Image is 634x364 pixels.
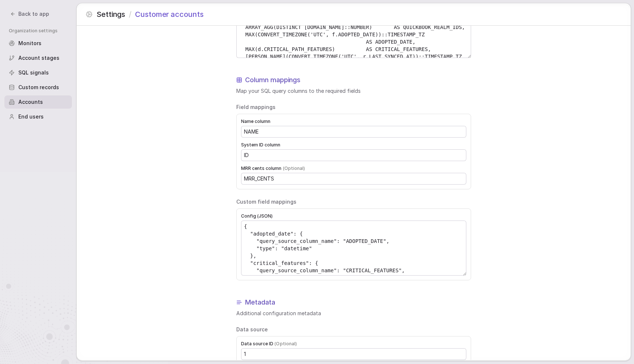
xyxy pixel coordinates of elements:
[9,28,72,34] span: Organization settings
[236,87,471,95] span: Map your SQL query columns to the required fields
[18,98,43,106] span: Accounts
[245,298,275,307] h1: Metadata
[18,10,49,18] span: Back to app
[236,326,471,333] span: Data source
[241,349,466,360] input: e.g., 1
[18,40,41,47] span: Monitors
[241,142,466,148] span: System ID column
[6,9,54,19] button: Back to app
[96,9,125,19] span: Settings
[241,341,466,347] span: Data source ID
[4,81,72,94] a: Custom records
[4,110,72,123] a: End users
[241,126,466,137] input: e.g., NAME
[241,150,466,161] input: e.g., ID
[4,66,72,79] a: SQL signals
[241,221,466,275] textarea: { "adopted_date": { "query_source_column_name": "ADOPTED_DATE", "type": "datetime" }, "critical_f...
[18,69,49,76] span: SQL signals
[4,37,72,50] a: Monitors
[18,54,59,62] span: Account stages
[4,95,72,109] a: Accounts
[274,341,296,346] span: (Optional)
[283,165,305,171] span: (Optional)
[18,84,59,91] span: Custom records
[4,51,72,65] a: Account stages
[241,165,466,171] span: MRR cents column
[236,310,471,317] span: Additional configuration metadata
[241,213,466,219] span: Config (JSON)
[241,119,466,124] span: Name column
[129,9,131,19] span: /
[236,198,471,205] span: Custom field mappings
[18,113,44,120] span: End users
[245,76,300,84] h1: Column mappings
[135,9,203,19] span: Customer accounts
[241,173,466,184] input: e.g., MRR_CENTS
[236,103,471,111] span: Field mappings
